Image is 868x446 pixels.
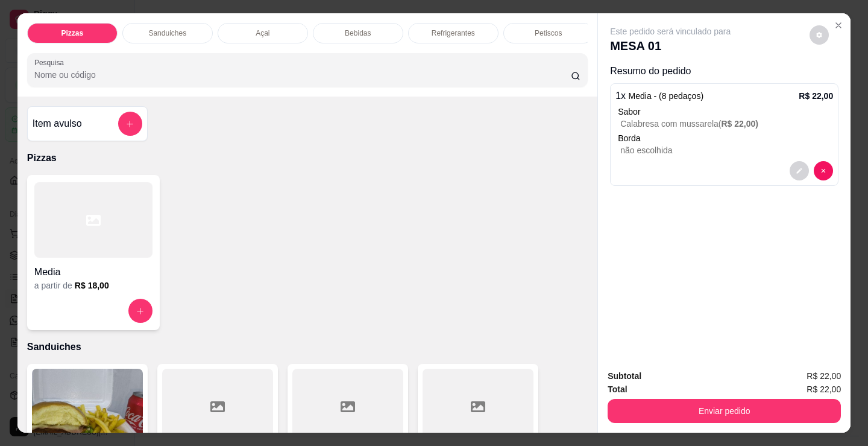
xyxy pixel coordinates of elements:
p: 1 x [615,89,703,103]
span: R$ 22,00 ) [721,119,758,129]
h4: Media [34,265,153,279]
p: não escolhida [620,144,833,156]
p: Pizzas [27,151,588,165]
span: Media - (8 pedaços) [629,91,704,101]
p: Sanduiches [148,28,186,38]
button: add-separate-item [118,112,142,136]
div: Sabor [618,106,833,118]
p: Açai [256,28,269,38]
img: product-image [32,369,143,444]
button: decrease-product-quantity [790,161,809,180]
button: Close [829,16,848,35]
div: a partir de [34,279,153,291]
strong: Subtotal [608,371,641,381]
p: Petiscos [535,28,562,38]
h4: Item avulso [33,116,82,131]
p: Calabresa com mussarela ( [620,118,833,130]
p: Sanduiches [27,340,588,354]
input: Pesquisa [34,69,571,81]
label: Pesquisa [34,57,68,68]
strong: Total [608,384,627,394]
p: Bebidas [345,28,371,38]
p: Refrigerantes [432,28,475,38]
h6: R$ 18,00 [75,279,109,291]
span: R$ 22,00 [807,383,841,396]
p: Pizzas [61,28,83,38]
p: Este pedido será vinculado para [610,25,731,37]
p: Borda [618,132,833,144]
button: decrease-product-quantity [814,161,833,180]
button: increase-product-quantity [128,299,153,323]
p: MESA 01 [610,37,731,54]
span: R$ 22,00 [807,369,841,383]
p: R$ 22,00 [799,90,833,102]
p: Resumo do pedido [610,64,838,78]
button: Enviar pedido [608,399,841,423]
button: decrease-product-quantity [810,25,829,45]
